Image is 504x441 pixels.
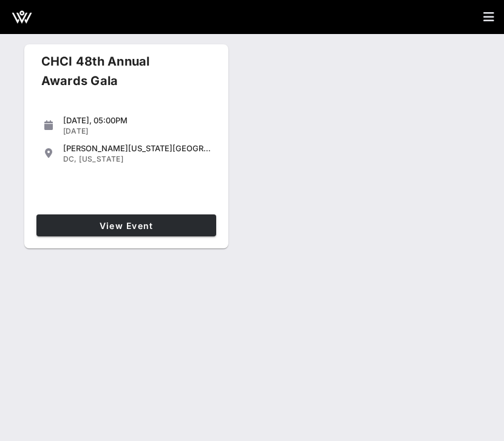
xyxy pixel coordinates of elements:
div: [DATE] [63,126,211,136]
span: [US_STATE] [79,154,123,163]
a: View Event [36,214,216,236]
div: [PERSON_NAME][US_STATE][GEOGRAPHIC_DATA] [63,143,211,153]
span: View Event [41,220,211,231]
div: [DATE], 05:00PM [63,115,211,125]
span: DC, [63,154,77,163]
div: CHCI 48th Annual Awards Gala [32,52,203,100]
